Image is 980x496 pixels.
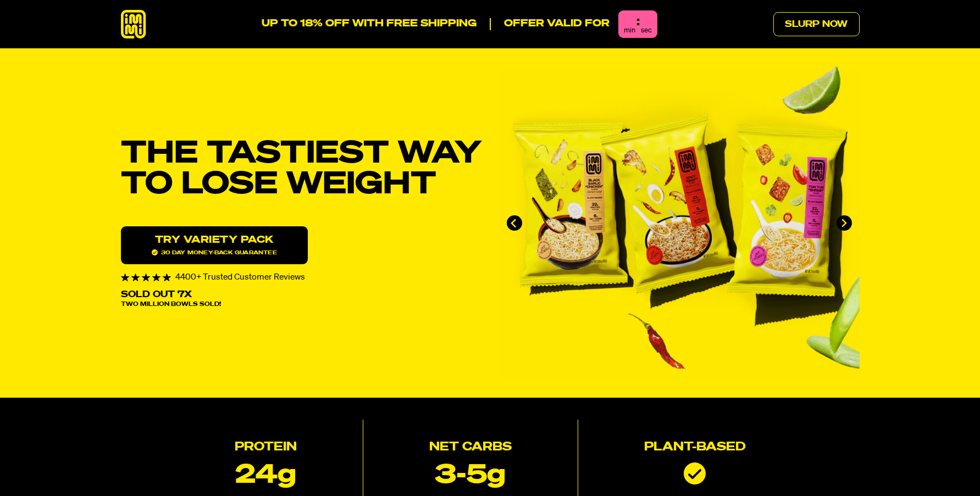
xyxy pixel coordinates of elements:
p: 3-5g [435,462,506,489]
h2: Net Carbs [429,442,512,454]
span: 30 day money-back guarantee [152,249,277,255]
a: Slurp Now [773,12,860,36]
span: sec [641,27,652,34]
p: Offer valid for [490,18,610,30]
div: immi slideshow [499,66,860,380]
button: Next slide [837,215,852,231]
h1: THE TASTIEST WAY TO LOSE WEIGHT [121,138,481,200]
h2: Plant-based [644,442,746,454]
p: 24g [235,462,296,489]
p: Sold Out 7X [121,291,192,299]
span: Two Million Bowls Sold! [121,302,221,308]
div: 4400+ Trusted Customer Reviews [121,273,481,282]
p: UP TO 18% OFF WITH FREE SHIPPING [262,18,477,30]
div: : [636,15,639,28]
span: min [624,27,635,34]
li: 1 of 4 [499,66,860,380]
h2: Protein [235,442,297,454]
a: Try variety Pack30 day money-back guarantee [121,226,308,264]
button: Go to last slide [507,215,522,231]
